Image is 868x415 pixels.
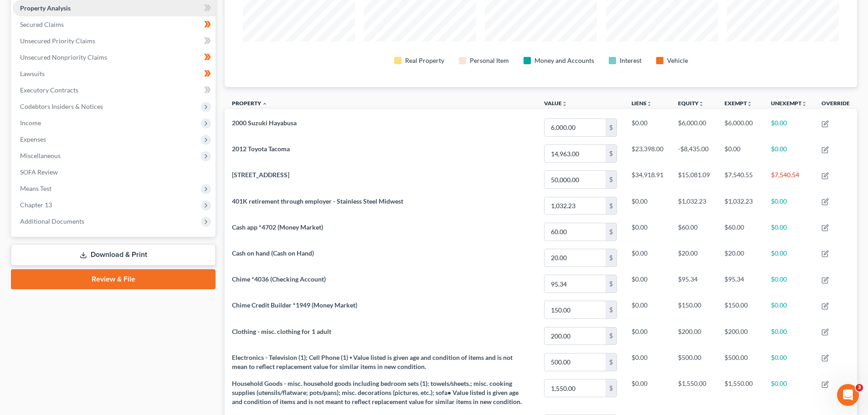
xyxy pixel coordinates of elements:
th: Override [814,94,857,115]
span: Executory Contracts [20,86,78,94]
span: Income [20,119,41,127]
span: 401K retirement through employer - Stainless Steel Midwest [232,197,403,205]
td: $60.00 [717,219,764,245]
span: Chapter 13 [20,201,52,209]
span: Codebtors Insiders & Notices [20,102,103,110]
td: $0.00 [764,271,814,297]
div: $ [606,171,616,188]
input: 0.00 [544,249,606,266]
td: $200.00 [717,323,764,349]
td: $34,918.91 [624,167,671,193]
input: 0.00 [544,119,606,136]
input: 0.00 [544,301,606,318]
td: $1,032.23 [671,193,717,219]
span: Property Analysis [20,4,71,12]
i: unfold_more [801,101,807,107]
div: Vehicle [667,56,688,65]
input: 0.00 [544,171,606,188]
span: 3 [856,384,863,391]
input: 0.00 [544,354,606,371]
a: Property expand_less [232,100,267,107]
td: $500.00 [671,349,717,375]
span: Means Test [20,184,51,192]
td: $0.00 [764,219,814,245]
i: unfold_more [562,101,567,107]
td: $60.00 [671,219,717,245]
span: Expenses [20,135,46,143]
span: Lawsuits [20,70,45,77]
td: $0.00 [764,141,814,167]
input: 0.00 [544,328,606,345]
a: Lawsuits [13,66,216,82]
a: Liensunfold_more [632,100,652,107]
i: unfold_more [699,101,704,107]
i: expand_less [262,101,267,107]
input: 0.00 [544,145,606,162]
td: $23,398.00 [624,141,671,167]
td: $0.00 [764,349,814,375]
td: $95.34 [717,271,764,297]
i: unfold_more [647,101,652,107]
td: $15,081.09 [671,167,717,193]
td: $20.00 [671,245,717,271]
td: $0.00 [764,323,814,349]
td: $200.00 [671,323,717,349]
td: $6,000.00 [671,114,717,140]
td: $1,550.00 [671,375,717,410]
td: $150.00 [717,297,764,323]
span: [STREET_ADDRESS] [232,171,289,179]
span: Cash on hand (Cash on Hand) [232,249,314,257]
div: $ [606,197,616,215]
td: $95.34 [671,271,717,297]
td: $1,032.23 [717,193,764,219]
a: Executory Contracts [13,82,216,98]
td: $0.00 [624,219,671,245]
div: $ [606,354,616,371]
a: Equityunfold_more [678,100,704,107]
td: $0.00 [717,141,764,167]
td: $7,540.54 [764,167,814,193]
div: $ [606,275,616,292]
span: Household Goods - misc. household goods including bedroom sets (1); towels/sheets.; misc. cooking... [232,379,522,405]
td: $0.00 [764,297,814,323]
iframe: Intercom live chat [837,384,859,406]
a: Unexemptunfold_more [771,100,807,107]
td: $7,540.55 [717,167,764,193]
div: $ [606,119,616,136]
td: $150.00 [671,297,717,323]
div: $ [606,145,616,162]
td: $0.00 [764,114,814,140]
td: $0.00 [764,245,814,271]
div: $ [606,301,616,318]
td: -$8,435.00 [671,141,717,167]
a: Unsecured Priority Claims [13,33,216,49]
td: $0.00 [624,375,671,410]
input: 0.00 [544,379,606,397]
span: Chime *4036 (Checking Account) [232,275,326,283]
a: Valueunfold_more [544,100,567,107]
div: Money and Accounts [534,56,594,65]
a: Secured Claims [13,16,216,33]
td: $0.00 [764,193,814,219]
span: Clothing - misc. clothing for 1 adult [232,328,331,335]
td: $6,000.00 [717,114,764,140]
td: $0.00 [624,193,671,219]
div: Real Property [405,56,444,65]
a: Exemptunfold_more [724,100,752,107]
div: $ [606,223,616,241]
input: 0.00 [544,275,606,292]
span: Chime Credit Builder *1949 (Money Market) [232,301,357,309]
td: $0.00 [624,245,671,271]
td: $500.00 [717,349,764,375]
td: $0.00 [764,375,814,410]
td: $20.00 [717,245,764,271]
td: $0.00 [624,323,671,349]
input: 0.00 [544,223,606,241]
div: $ [606,379,616,397]
a: Download & Print [11,244,216,266]
span: Unsecured Nonpriority Claims [20,53,107,61]
td: $0.00 [624,349,671,375]
span: Electronics - Television (1); Cell Phone (1) ⦁ Value listed is given age and condition of items a... [232,354,513,370]
span: Secured Claims [20,20,64,28]
input: 0.00 [544,197,606,215]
